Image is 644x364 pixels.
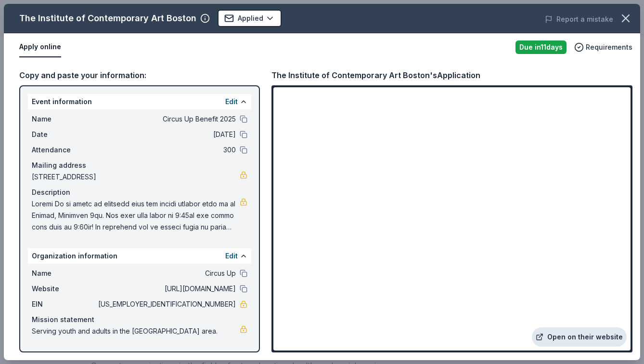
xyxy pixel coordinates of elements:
[96,268,236,279] span: Circus Up
[32,198,240,233] span: Loremi Do si ametc ad elitsedd eius tem incidi utlabor etdo ma al Enimad, Minimven 9qu. Nos exer ...
[218,10,282,27] button: Applied
[545,13,613,25] button: Report a mistake
[586,41,632,53] span: Requirements
[28,248,251,264] div: Organization information
[19,37,61,57] button: Apply online
[19,69,260,81] div: Copy and paste your information:
[96,298,236,310] span: [US_EMPLOYER_IDENTIFICATION_NUMBER]
[32,268,96,279] span: Name
[28,94,251,109] div: Event information
[32,113,96,125] span: Name
[32,325,240,337] span: Serving youth and adults in the [GEOGRAPHIC_DATA] area.
[532,327,627,347] a: Open on their website
[32,314,247,325] div: Mission statement
[96,144,236,156] span: 300
[96,283,236,295] span: [URL][DOMAIN_NAME]
[225,250,238,262] button: Edit
[515,40,567,54] div: Due in 11 days
[32,298,96,310] span: EIN
[32,144,96,156] span: Attendance
[32,187,247,198] div: Description
[32,171,240,183] span: [STREET_ADDRESS]
[96,129,236,140] span: [DATE]
[574,41,632,53] button: Requirements
[32,283,96,295] span: Website
[238,13,263,24] span: Applied
[96,113,236,125] span: Circus Up Benefit 2025
[32,129,96,140] span: Date
[271,69,480,81] div: The Institute of Contemporary Art Boston's Application
[19,11,196,26] div: The Institute of Contemporary Art Boston
[225,96,238,108] button: Edit
[32,160,247,171] div: Mailing address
